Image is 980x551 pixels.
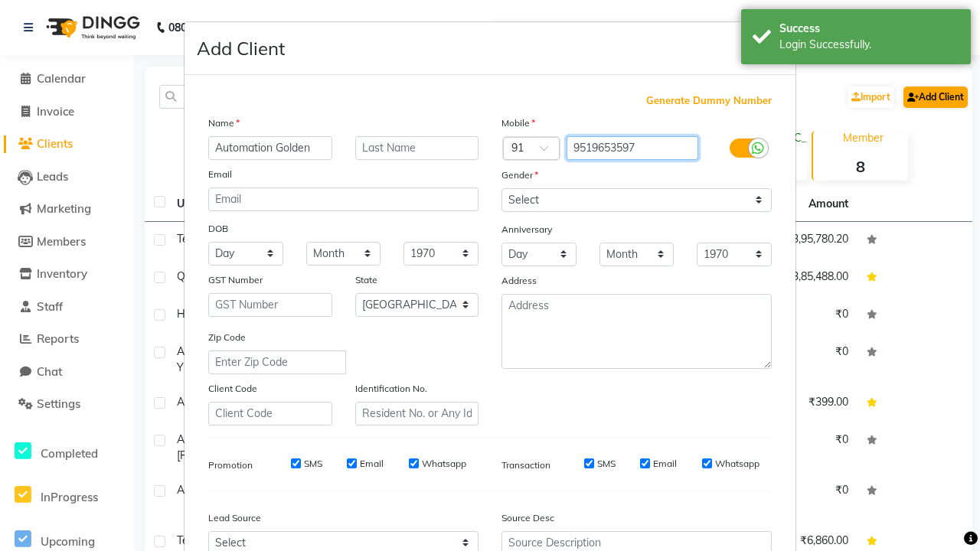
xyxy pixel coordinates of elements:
label: Identification No. [355,382,427,396]
label: Anniversary [501,223,552,236]
input: Mobile [567,136,699,160]
label: Address [501,274,537,288]
input: Email [208,187,479,211]
label: Mobile [501,116,535,130]
h4: Add Client [197,34,285,62]
label: Transaction [501,458,550,472]
label: GST Number [208,273,263,287]
label: Whatsapp [422,457,466,471]
input: GST Number [208,293,332,317]
label: Promotion [208,458,253,472]
label: Gender [501,168,538,182]
label: Client Code [208,382,257,396]
input: Enter Zip Code [208,350,346,374]
label: SMS [597,457,616,471]
input: Last Name [355,136,479,160]
label: DOB [208,222,228,236]
div: Success [779,21,959,37]
label: Whatsapp [715,457,759,471]
label: SMS [304,457,322,471]
input: First Name [208,136,332,160]
input: Resident No. or Any Id [355,402,479,425]
label: State [355,273,377,287]
label: Email [360,457,384,471]
div: Login Successfully. [779,37,959,53]
input: Client Code [208,402,332,425]
span: Generate Dummy Number [646,93,772,109]
label: Name [208,116,240,130]
label: Lead Source [208,511,261,525]
label: Email [653,457,677,471]
label: Zip Code [208,331,246,344]
label: Email [208,168,232,181]
label: Source Desc [501,511,554,525]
